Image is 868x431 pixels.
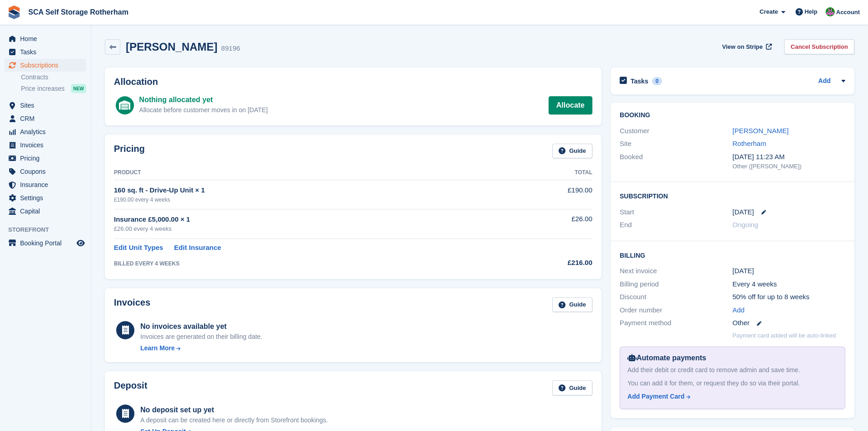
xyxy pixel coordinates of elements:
span: Help [805,7,817,16]
a: Contracts [21,73,86,82]
div: NEW [71,84,86,93]
h2: Deposit [114,380,147,395]
a: View on Stripe [719,39,774,54]
a: menu [5,165,86,178]
div: Every 4 weeks [733,279,845,290]
div: [DATE] [733,266,845,276]
span: Tasks [20,46,75,58]
img: stora-icon-8386f47178a22dfd0bd8f6a31ec36ba5ce8667c1dd55bd0f319d3a0aa187defe.svg [7,5,21,19]
span: Price increases [21,84,65,93]
div: Site [620,139,732,149]
a: menu [5,237,86,249]
a: menu [5,152,86,165]
span: Sites [20,99,75,112]
a: Allocate [549,96,592,114]
h2: Tasks [631,77,648,85]
h2: Subscription [620,191,845,200]
span: Ongoing [733,221,759,228]
p: A deposit can be created here or directly from Storefront bookings. [140,415,328,425]
div: Booked [620,152,732,171]
h2: [PERSON_NAME] [126,41,217,53]
div: £216.00 [503,258,592,268]
a: menu [5,125,86,138]
a: Add Payment Card [627,392,834,401]
h2: Billing [620,250,845,260]
div: No deposit set up yet [140,405,328,415]
a: Guide [552,380,592,395]
div: Payment method [620,318,732,328]
span: Pricing [20,152,75,165]
h2: Pricing [114,144,145,159]
a: Edit Insurance [174,243,221,253]
a: menu [5,139,86,151]
div: Allocate before customer moves in on [DATE] [139,105,267,115]
a: Add [818,76,831,87]
th: Total [503,166,592,180]
a: [PERSON_NAME] [733,127,789,135]
h2: Allocation [114,77,592,87]
a: menu [5,112,86,125]
div: BILLED EVERY 4 WEEKS [114,260,503,268]
div: £190.00 every 4 weeks [114,196,503,204]
a: menu [5,59,86,72]
a: menu [5,32,86,45]
div: Add Payment Card [627,392,684,401]
a: Rotherham [733,140,766,147]
a: menu [5,205,86,218]
div: Discount [620,292,732,302]
a: Learn More [140,343,262,353]
span: Booking Portal [20,237,75,249]
a: Preview store [75,238,86,249]
span: Subscriptions [20,59,75,72]
div: £26.00 every 4 weeks [114,224,503,234]
div: Invoices are generated on their billing date. [140,332,262,342]
div: Billing period [620,279,732,290]
span: Home [20,32,75,45]
span: View on Stripe [722,42,763,52]
div: You can add it for them, or request they do so via their portal. [627,379,837,388]
td: £26.00 [503,209,592,239]
a: menu [5,46,86,58]
span: Capital [20,205,75,218]
div: 89196 [221,43,240,54]
div: No invoices available yet [140,321,262,332]
time: 2025-09-09 23:00:00 UTC [733,207,754,218]
h2: Booking [620,112,845,119]
span: CRM [20,112,75,125]
span: Invoices [20,139,75,151]
span: Insurance [20,178,75,191]
span: Account [836,8,860,17]
img: Sarah Race [826,7,835,16]
a: menu [5,178,86,191]
div: Insurance £5,000.00 × 1 [114,214,503,225]
a: menu [5,192,86,204]
div: Learn More [140,343,175,353]
span: Create [760,7,778,16]
a: Cancel Subscription [784,39,854,54]
div: 0 [652,77,663,85]
div: Other ([PERSON_NAME]) [733,162,845,171]
h2: Invoices [114,297,150,312]
div: Order number [620,305,732,316]
span: Settings [20,192,75,204]
a: menu [5,99,86,112]
div: Automate payments [627,353,837,363]
a: Add [733,305,745,316]
a: Guide [552,297,592,312]
div: Nothing allocated yet [139,94,267,105]
span: Storefront [8,225,91,234]
th: Product [114,166,503,180]
div: [DATE] 11:23 AM [733,152,845,162]
div: 160 sq. ft - Drive-Up Unit × 1 [114,185,503,196]
div: Customer [620,126,732,136]
div: End [620,220,732,230]
div: 50% off for up to 8 weeks [733,292,845,302]
a: Edit Unit Types [114,243,163,253]
div: Start [620,207,732,218]
div: Other [733,318,845,328]
a: SCA Self Storage Rotherham [25,5,132,20]
div: Next invoice [620,266,732,276]
div: Add their debit or credit card to remove admin and save time. [627,365,837,375]
p: Payment card added will be auto-linked [733,331,836,340]
td: £190.00 [503,180,592,209]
